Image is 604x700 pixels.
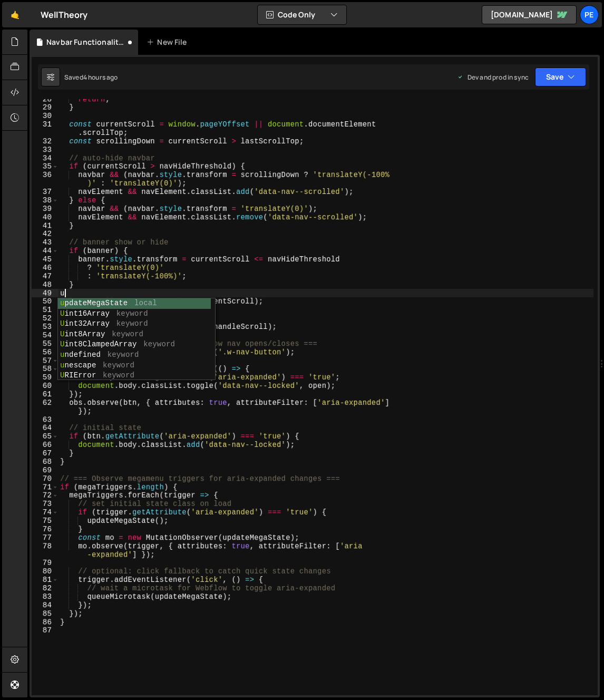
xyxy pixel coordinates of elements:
[258,5,346,24] button: Code Only
[32,323,59,331] div: 53
[32,145,59,154] div: 33
[32,382,59,390] div: 60
[32,592,59,601] div: 83
[32,491,59,500] div: 72
[32,221,59,230] div: 41
[32,205,59,213] div: 39
[83,73,118,82] div: 4 hours ago
[32,247,59,255] div: 44
[457,73,529,82] div: Dev and prod in sync
[147,37,191,47] div: New File
[32,339,59,348] div: 55
[32,213,59,221] div: 40
[32,154,59,162] div: 34
[32,424,59,432] div: 64
[32,103,59,112] div: 29
[32,525,59,533] div: 76
[32,609,59,618] div: 85
[32,280,59,289] div: 48
[32,398,59,415] div: 62
[32,120,59,137] div: 31
[46,37,125,47] div: Navbar Functionality.js
[32,567,59,576] div: 80
[32,559,59,567] div: 79
[32,331,59,339] div: 54
[32,432,59,441] div: 65
[32,390,59,398] div: 61
[2,2,28,27] a: 🤙
[64,73,118,82] div: Saved
[32,137,59,145] div: 32
[32,356,59,365] div: 57
[32,188,59,196] div: 37
[32,365,59,373] div: 58
[32,196,59,205] div: 38
[32,415,59,424] div: 63
[41,8,88,21] div: WellTheory
[32,626,59,635] div: 87
[32,112,59,120] div: 30
[32,314,59,323] div: 52
[32,162,59,171] div: 35
[535,67,586,86] button: Save
[32,373,59,382] div: 59
[482,5,577,24] a: [DOMAIN_NAME]
[32,584,59,592] div: 82
[32,458,59,466] div: 68
[32,500,59,508] div: 73
[32,348,59,356] div: 56
[32,297,59,306] div: 50
[580,5,599,24] a: Pe
[32,542,59,559] div: 78
[32,508,59,517] div: 74
[32,272,59,280] div: 47
[32,255,59,264] div: 45
[32,517,59,525] div: 75
[32,289,59,297] div: 49
[32,230,59,238] div: 42
[32,576,59,584] div: 81
[32,474,59,483] div: 70
[32,264,59,272] div: 46
[32,533,59,542] div: 77
[32,171,59,188] div: 36
[32,601,59,609] div: 84
[32,441,59,449] div: 66
[32,483,59,491] div: 71
[32,466,59,474] div: 69
[32,449,59,458] div: 67
[32,306,59,314] div: 51
[32,238,59,247] div: 43
[32,618,59,626] div: 86
[32,95,59,103] div: 28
